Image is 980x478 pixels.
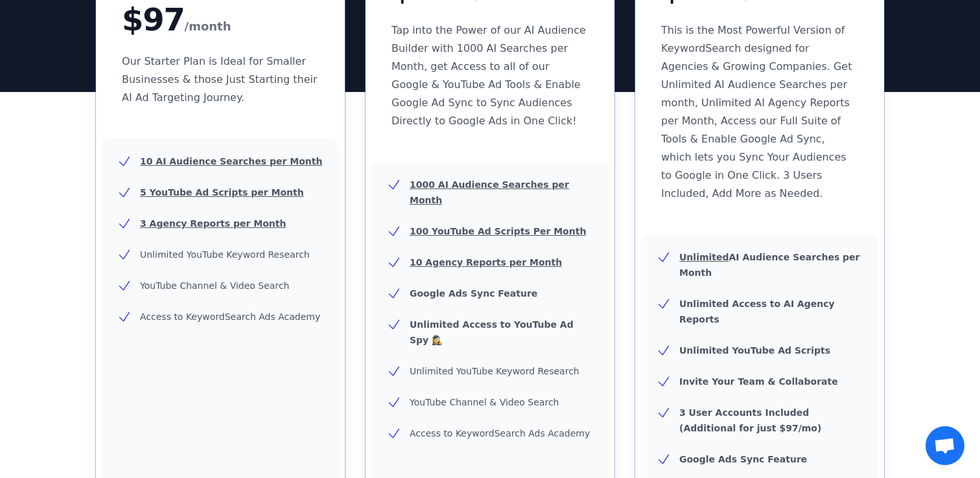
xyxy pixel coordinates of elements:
span: Unlimited YouTube Keyword Research [140,249,310,260]
b: 3 User Accounts Included (Additional for just $97/mo) [679,407,821,433]
span: Unlimited YouTube Keyword Research [410,366,579,376]
span: Our Starter Plan is Ideal for Smaller Businesses & those Just Starting their AI Ad Targeting Jour... [122,55,318,104]
b: AI Audience Searches per Month [679,252,860,278]
b: Invite Your Team & Collaborate [679,376,838,387]
b: Google Ads Sync Feature [679,454,807,464]
span: YouTube Channel & Video Search [140,280,289,291]
span: This is the Most Powerful Version of KeywordSearch designed for Agencies & Growing Companies. Get... [661,24,852,199]
div: $ 97 [122,4,319,37]
span: /month [185,16,231,37]
u: 3 Agency Reports per Month [140,218,286,229]
span: YouTube Channel & Video Search [410,397,559,407]
span: Tap into the Power of our AI Audience Builder with 1000 AI Searches per Month, get Access to all ... [391,24,586,127]
span: Access to KeywordSearch Ads Academy [410,428,590,438]
b: Unlimited Access to YouTube Ad Spy 🕵️‍♀️ [410,319,574,345]
b: Google Ads Sync Feature [410,288,537,299]
b: Unlimited YouTube Ad Scripts [679,345,830,356]
u: 1000 AI Audience Searches per Month [410,179,569,205]
span: Access to KeywordSearch Ads Academy [140,312,320,322]
u: 10 AI Audience Searches per Month [140,156,322,166]
u: 100 YouTube Ad Scripts Per Month [410,226,586,236]
u: Unlimited [679,252,729,262]
u: 5 YouTube Ad Scripts per Month [140,187,304,198]
u: 10 Agency Reports per Month [410,257,562,267]
a: Chat öffnen [926,426,964,465]
b: Unlimited Access to AI Agency Reports [679,299,835,324]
